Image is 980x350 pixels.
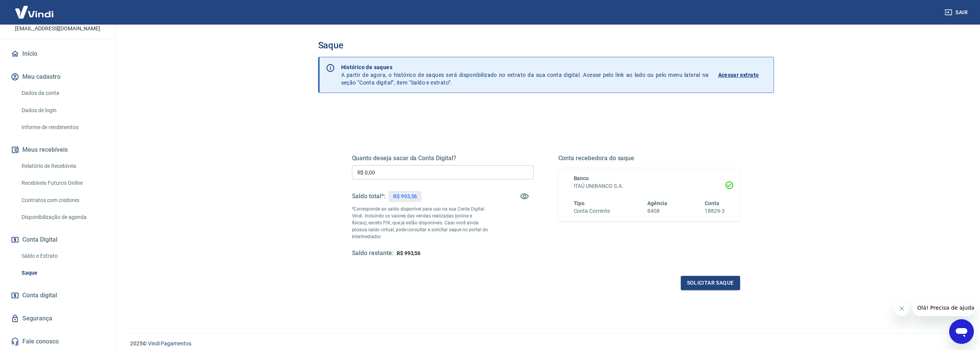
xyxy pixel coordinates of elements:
[705,207,725,215] h6: 18829-3
[718,63,767,86] a: Acessar extrato
[894,301,910,316] iframe: Fechar mensagem
[18,85,106,101] a: Dados da conta
[18,248,106,264] a: Saldo e Extrato
[341,63,709,86] p: A partir de agora, o histórico de saques será disponibilizado no extrato da sua conta digital. Ac...
[913,299,974,316] iframe: Mensagem da empresa
[130,340,962,348] p: 2025 ©
[18,265,106,281] a: Saque
[9,333,106,350] a: Fale conosco
[18,119,106,135] a: Informe de rendimentos
[341,63,709,71] p: Histórico de saques
[393,192,417,201] p: R$ 993,56
[15,25,100,33] p: [EMAIL_ADDRESS][DOMAIN_NAME]
[949,319,974,344] iframe: Botão para abrir a janela de mensagens
[558,154,740,162] h5: Conta recebedora do saque
[943,5,971,20] button: Sair
[18,192,106,208] a: Contratos com credores
[647,200,667,206] span: Agência
[9,231,106,248] button: Conta Digital
[318,40,774,51] h3: Saque
[18,158,106,174] a: Relatório de Recebíveis
[352,192,385,200] h5: Saldo total*:
[352,206,488,240] p: *Corresponde ao saldo disponível para uso na sua Conta Digital Vindi. Incluindo os valores das ve...
[18,175,106,191] a: Recebíveis Futuros Online
[18,103,106,118] a: Dados de login
[397,250,421,256] span: R$ 993,56
[9,68,106,85] button: Meu cadastro
[352,154,534,162] h5: Quanto deseja sacar da Conta Digital?
[574,175,589,181] span: Banco
[22,290,57,301] span: Conta digital
[9,310,106,327] a: Segurança
[647,207,667,215] h6: 8408
[9,287,106,304] a: Conta digital
[9,0,59,24] img: Vindi
[718,71,759,79] p: Acessar extrato
[148,340,191,347] a: Vindi Pagamentos
[705,200,719,206] span: Conta
[574,182,725,190] h6: ITAÚ UNIBANCO S.A.
[681,276,740,290] button: Solicitar saque
[5,5,65,12] span: Olá! Precisa de ajuda?
[574,207,610,215] h6: Conta Corrente
[18,209,106,225] a: Disponibilização de agenda
[9,45,106,62] a: Início
[9,141,106,158] button: Meus recebíveis
[352,249,394,257] h5: Saldo restante:
[574,200,585,206] span: Tipo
